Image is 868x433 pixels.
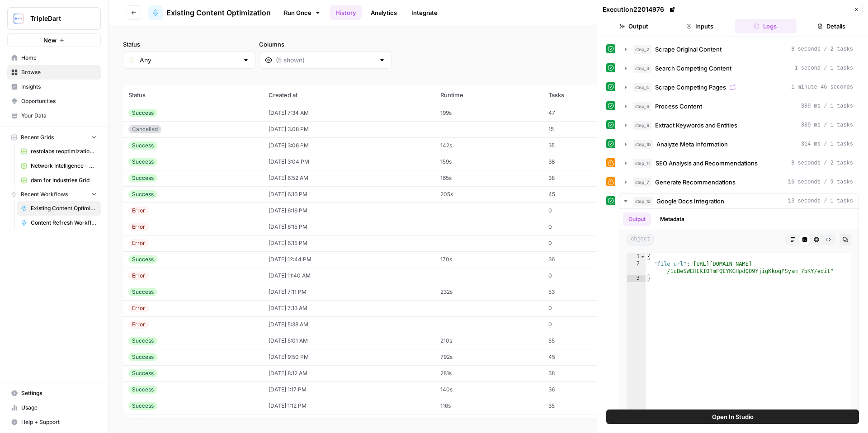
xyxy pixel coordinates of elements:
td: 36 [543,381,628,398]
button: -314 ms / 1 tasks [619,137,859,151]
div: Error [128,272,149,280]
td: 792s [435,349,543,365]
div: Success [128,109,157,117]
button: Recent Workflows [7,188,101,201]
div: Success [128,402,157,410]
td: 170s [435,251,543,268]
a: History [330,5,362,20]
div: Error [128,304,149,312]
a: Browse [7,65,101,80]
span: Home [21,54,97,62]
div: Error [128,207,149,215]
a: Content Refresh Workflows [17,216,101,230]
div: Success [128,174,157,182]
td: 47 [543,105,628,121]
td: [DATE] 8:12 AM [263,365,435,381]
div: 2 [627,260,646,275]
td: 36 [543,251,628,268]
div: Cancelled [128,125,161,133]
td: [DATE] 7:13 AM [263,300,435,316]
td: [DATE] 9:50 PM [263,349,435,365]
td: [DATE] 7:11 PM [263,284,435,300]
div: Error [128,320,149,329]
span: Process Content [655,102,702,111]
span: step_7 [633,178,651,187]
span: (26 records) [123,69,854,85]
div: 3 [627,275,646,282]
div: Error [128,223,149,231]
td: [DATE] 5:01 AM [263,333,435,349]
td: 165s [435,170,543,186]
a: Usage [7,400,101,415]
td: 15 [543,121,628,137]
span: Google Docs Integration [656,197,724,206]
span: step_10 [633,140,653,149]
td: 23 [543,414,628,430]
span: 13 seconds / 1 tasks [788,197,853,205]
td: [DATE] 3:04 PM [263,154,435,170]
div: Success [128,337,157,345]
td: 45 [543,186,628,202]
span: Open In Studio [712,412,754,421]
div: Success [128,190,157,198]
span: step_3 [633,64,651,73]
td: [DATE] 1:07 PM [263,414,435,430]
button: -389 ms / 1 tasks [619,118,859,132]
td: [DATE] 6:16 PM [263,186,435,202]
button: Output [603,19,665,33]
td: 199s [435,105,543,121]
span: SEO Analysis and Recommendations [656,159,758,168]
a: Settings [7,386,101,400]
td: 55 [543,333,628,349]
div: Success [128,141,157,150]
td: [DATE] 3:08 PM [263,121,435,137]
span: step_9 [633,121,651,130]
span: New [43,36,57,45]
span: Help + Support [21,418,97,426]
td: 53 [543,284,628,300]
td: [DATE] 5:38 AM [263,316,435,333]
button: Inputs [669,19,731,33]
td: [DATE] 6:15 PM [263,219,435,235]
td: 45 [543,349,628,365]
td: [DATE] 1:17 PM [263,381,435,398]
td: 35 [543,398,628,414]
a: Existing Content Optimization [17,201,101,216]
span: Search Competing Content [655,64,731,73]
span: restolabs reoptimizations aug [31,147,97,155]
span: dam for industries Grid [31,176,97,184]
span: step_12 [633,197,653,206]
span: 1 second / 1 tasks [794,64,853,72]
td: 38 [543,154,628,170]
a: Opportunities [7,94,101,108]
td: [DATE] 7:34 AM [263,105,435,121]
a: Analytics [365,5,402,20]
span: Recent Workflows [21,190,68,198]
span: step_4 [633,83,651,92]
td: 142s [435,137,543,154]
span: step_6 [633,102,651,111]
span: Browse [21,68,97,76]
span: 1 minute 46 seconds [791,83,853,91]
input: Any [140,56,239,65]
span: 8 seconds / 2 tasks [791,45,853,53]
a: Your Data [7,108,101,123]
td: 281s [435,365,543,381]
td: 38 [543,170,628,186]
img: TripleDart Logo [10,10,27,27]
button: Output [623,212,651,226]
td: [DATE] 3:06 PM [263,137,435,154]
button: Details [800,19,863,33]
td: 0 [543,268,628,284]
td: [DATE] 11:40 AM [263,268,435,284]
a: restolabs reoptimizations aug [17,144,101,159]
td: 0 [543,316,628,333]
td: 35 [543,137,628,154]
label: Status [123,40,255,49]
span: Network Intelligence - pseo- 1 Grid [31,162,97,170]
span: step_11 [633,159,652,168]
th: Status [123,85,263,105]
span: Toggle code folding, rows 1 through 3 [640,253,645,260]
button: Workspace: TripleDart [7,7,101,30]
a: Network Intelligence - pseo- 1 Grid [17,159,101,173]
